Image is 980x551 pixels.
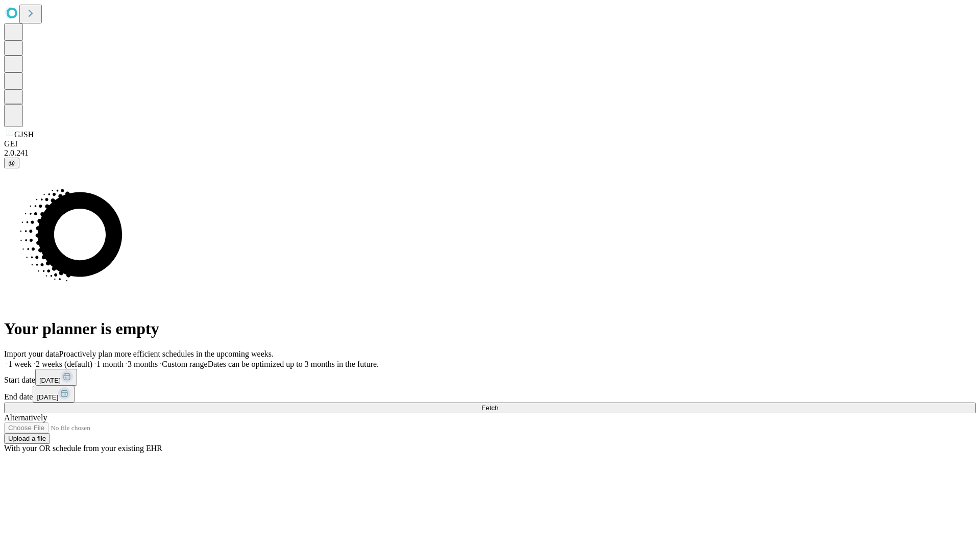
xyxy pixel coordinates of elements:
span: 2 weeks (default) [36,360,92,368]
span: @ [8,159,15,167]
button: [DATE] [33,386,75,403]
span: [DATE] [39,377,61,384]
span: 1 week [8,360,32,368]
span: Dates can be optimized up to 3 months in the future. [208,360,379,368]
button: Upload a file [4,433,50,444]
button: Fetch [4,403,976,413]
button: @ [4,158,19,168]
span: With your OR schedule from your existing EHR [4,444,162,453]
span: Fetch [481,404,498,412]
div: Start date [4,369,976,386]
button: [DATE] [35,369,77,386]
span: GJSH [14,130,34,139]
div: End date [4,386,976,403]
span: 3 months [128,360,158,368]
span: Import your data [4,349,59,358]
h1: Your planner is empty [4,319,976,338]
div: 2.0.241 [4,148,976,158]
div: GEI [4,139,976,148]
span: Proactively plan more efficient schedules in the upcoming weeks. [59,349,274,358]
span: Custom range [162,360,207,368]
span: 1 month [96,360,124,368]
span: Alternatively [4,413,47,422]
span: [DATE] [37,393,58,401]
